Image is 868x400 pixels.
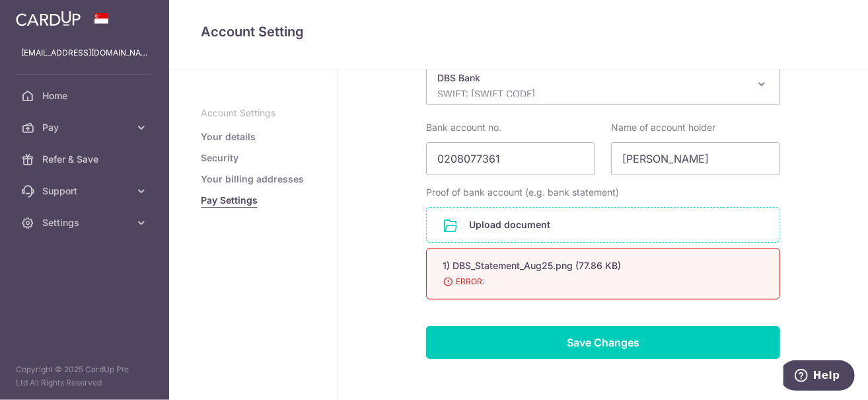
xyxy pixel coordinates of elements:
[21,46,148,60] p: [EMAIL_ADDRESS][DOMAIN_NAME]
[426,63,780,105] span: DBS Bank
[201,106,306,120] p: Account Settings
[201,173,304,186] a: Your billing addresses
[201,24,304,40] span: translation missing: en.refund_bank_accounts.show.title.account_setting
[16,11,81,26] img: CardUp
[611,121,715,134] label: Name of account holder
[42,216,129,229] span: Settings
[426,121,501,134] label: Bank account no.
[201,194,258,207] a: Pay Settings
[426,326,780,359] input: Save Changes
[437,71,748,85] p: DBS Bank
[783,360,855,393] iframe: Opens a widget where you can find more information
[201,151,238,165] a: Security
[427,63,779,104] span: DBS Bank
[443,275,732,288] span: ERROR:
[42,184,129,198] span: Support
[426,186,619,199] label: Proof of bank account (e.g. bank statement)
[437,87,748,100] p: SWIFT: [SWIFT_CODE]
[42,153,129,166] span: Refer & Save
[42,89,129,102] span: Home
[42,121,129,134] span: Pay
[201,130,256,143] a: Your details
[426,207,780,243] div: Upload document
[443,259,732,272] div: 1) DBS_Statement_Aug25.png (77.86 KB)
